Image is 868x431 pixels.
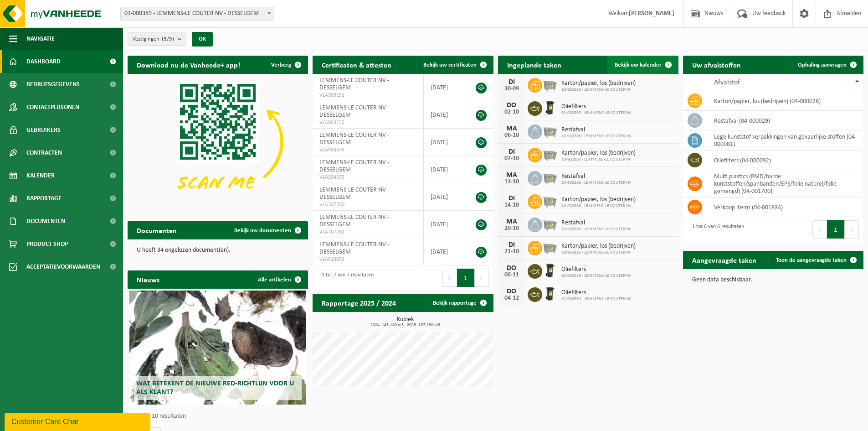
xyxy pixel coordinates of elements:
[503,156,521,162] div: 07-10
[162,36,174,42] count: (3/3)
[683,56,750,73] h2: Uw afvalstoffen
[561,173,632,180] span: Restafval
[136,380,294,396] span: Wat betekent de nieuwe RED-richtlijn voor u als klant?
[561,157,636,162] span: 10-902886 - LEMMENS-LE COUTER NV
[542,263,558,278] img: WB-0240-HPE-BK-01
[26,119,61,141] span: Gebruikers
[26,255,100,278] span: Acceptatievoorwaarden
[264,56,307,74] button: Verberg
[133,32,174,46] span: Vestigingen
[317,317,493,327] h3: Kubiek
[542,100,558,115] img: WB-0240-HPE-BK-01
[561,289,632,296] span: Oliefilters
[121,7,274,20] span: 01-000359 - LEMMENS-LE COUTER NV - DESSELGEM
[503,125,521,132] div: MA
[319,214,389,228] span: LEMMENS-LE COUTER NV - DESSELGEM
[503,132,521,139] div: 06-10
[561,150,636,157] span: Karton/papier, los (bedrijven)
[128,32,186,46] button: Vestigingen(3/3)
[561,180,632,186] span: 10-902886 - LEMMENS-LE COUTER NV
[128,74,308,209] img: Download de VHEPlus App
[776,257,847,263] span: Toon de aangevraagde taken
[798,62,847,68] span: Ophaling aanvragen
[561,103,632,110] span: Oliefilters
[561,203,636,209] span: 10-902886 - LEMMENS-LE COUTER NV
[561,126,632,134] span: Restafval
[442,269,457,287] button: Previous
[503,288,521,295] div: DO
[424,183,467,211] td: [DATE]
[707,170,863,197] td: multi plastics (PMD/harde kunststoffen/spanbanden/EPS/folie naturel/folie gemengd) (04-001700)
[319,132,389,146] span: LEMMENS-LE COUTER NV - DESSELGEM
[791,56,863,74] a: Ophaling aanvragen
[688,219,744,239] div: 1 tot 6 van 6 resultaten
[319,174,416,181] span: VLA904379
[271,62,291,68] span: Verberg
[503,249,521,255] div: 21-10
[503,109,521,115] div: 02-10
[475,269,489,287] button: Next
[26,187,62,210] span: Rapportage
[561,80,636,87] span: Karton/papier, los (bedrijven)
[503,86,521,92] div: 30-09
[707,111,863,130] td: restafval (04-000029)
[26,96,79,119] span: Contactpersonen
[319,77,389,91] span: LEMMENS-LE COUTER NV - DESSELGEM
[26,141,62,164] span: Contracten
[26,50,61,73] span: Dashboard
[319,146,416,154] span: VLA904378
[424,156,467,183] td: [DATE]
[251,270,307,289] a: Alle artikelen
[26,233,68,255] span: Product Shop
[424,238,467,265] td: [DATE]
[503,265,521,272] div: DO
[542,239,558,255] img: WB-2500-GAL-GY-01
[120,7,274,21] span: 01-000359 - LEMMENS-LE COUTER NV - DESSELGEM
[423,62,477,68] span: Bekijk uw certificaten
[542,77,558,92] img: WB-2500-GAL-GY-01
[26,164,55,187] span: Kalender
[542,170,558,185] img: WB-2500-GAL-GY-01
[26,73,80,96] span: Bedrijfsgegevens
[561,219,632,227] span: Restafval
[607,56,678,74] a: Bekijk uw kalender
[26,210,65,233] span: Documenten
[692,277,854,283] p: Geen data beschikbaar.
[317,323,493,327] span: 2024: 143,180 m3 - 2025: 107,180 m3
[128,56,249,73] h2: Download nu de Vanheede+ app!
[542,216,558,232] img: WB-2500-GAL-GY-01
[129,291,306,405] a: Wat betekent de nieuwe RED-richtlijn voor u als klant?
[503,225,521,232] div: 20-10
[319,159,389,173] span: LEMMENS-LE COUTER NV - DESSELGEM
[707,91,863,111] td: karton/papier, los (bedrijven) (04-000026)
[561,273,632,279] span: 01-000359 - LEMMENS-LE COUTER NV
[503,218,521,225] div: MA
[683,251,765,269] h2: Aangevraagde taken
[707,197,863,217] td: verkoop items (04-001834)
[629,10,674,17] strong: [PERSON_NAME]
[561,227,632,232] span: 10-902886 - LEMMENS-LE COUTER NV
[845,220,859,239] button: Next
[561,110,632,116] span: 01-000359 - LEMMENS-LE COUTER NV
[319,104,389,119] span: LEMMENS-LE COUTER NV - DESSELGEM
[769,251,863,269] a: Toon de aangevraagde taken
[137,247,299,254] p: U heeft 34 ongelezen document(en).
[827,220,845,239] button: 1
[416,56,493,74] a: Bekijk uw certificaten
[503,102,521,109] div: DO
[457,269,475,287] button: 1
[313,56,401,73] h2: Certificaten & attesten
[424,74,467,101] td: [DATE]
[542,286,558,301] img: WB-0240-HPE-BK-01
[503,295,521,301] div: 04-12
[542,146,558,162] img: WB-2500-GAL-GY-01
[561,250,636,255] span: 10-902886 - LEMMENS-LE COUTER NV
[426,294,493,312] a: Bekijk rapportage
[503,179,521,185] div: 13-10
[707,151,863,170] td: oliefilters (04-000092)
[503,241,521,249] div: DI
[319,119,416,126] span: VLA903152
[542,123,558,139] img: WB-2500-GAL-GY-01
[227,221,307,239] a: Bekijk uw documenten
[503,171,521,179] div: MA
